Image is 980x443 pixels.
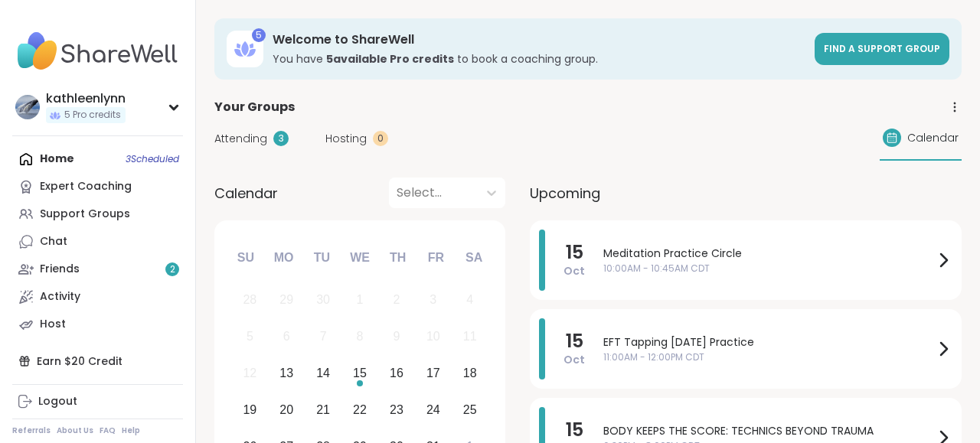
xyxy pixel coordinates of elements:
div: 8 [357,326,364,347]
span: Find a support group [824,42,940,55]
div: 5 [247,326,253,347]
a: Support Groups [12,200,183,228]
div: 17 [426,363,440,383]
div: 12 [243,363,256,383]
span: 15 [566,242,583,263]
div: 10 [426,326,440,347]
a: Friends2 [12,256,183,283]
div: 6 [283,326,290,347]
div: 4 [466,289,473,310]
div: 16 [390,363,403,383]
div: Not available Thursday, October 2nd, 2025 [381,284,413,317]
span: 11:00AM - 12:00PM CDT [603,350,934,364]
span: Hosting [325,131,367,147]
a: Help [122,425,140,436]
div: 21 [316,399,330,420]
div: Choose Monday, October 20th, 2025 [270,393,303,426]
div: Expert Coaching [40,179,132,194]
a: Find a support group [815,33,949,65]
div: Not available Wednesday, October 8th, 2025 [344,321,377,353]
span: Attending [214,131,267,147]
div: Choose Monday, October 13th, 2025 [270,357,303,390]
a: Referrals [12,425,51,436]
div: 28 [243,289,256,310]
div: kathleenlynn [46,90,126,107]
div: Sa [457,241,491,275]
div: We [343,241,377,275]
div: Choose Tuesday, October 21st, 2025 [307,393,340,426]
div: 3 [273,131,289,146]
div: Not available Friday, October 3rd, 2025 [416,284,449,317]
div: 23 [390,399,403,420]
div: Mo [266,241,300,275]
div: Logout [38,394,77,409]
span: 15 [566,419,583,441]
div: 3 [430,289,436,310]
div: Activity [40,289,80,305]
div: Choose Thursday, October 23rd, 2025 [381,393,413,426]
div: Choose Wednesday, October 22nd, 2025 [344,393,377,426]
h3: Welcome to ShareWell [273,31,805,48]
div: 11 [463,326,477,347]
div: 0 [373,131,388,146]
a: Chat [12,228,183,256]
span: Upcoming [530,183,600,204]
a: Logout [12,388,183,415]
div: 29 [279,289,293,310]
div: 1 [357,289,364,310]
span: 5 Pro credits [64,109,121,122]
div: Not available Tuesday, October 7th, 2025 [307,321,340,353]
span: Your Groups [214,98,295,116]
div: 19 [243,399,256,420]
div: 2 [393,289,400,310]
div: Choose Wednesday, October 15th, 2025 [344,357,377,390]
div: 30 [316,289,330,310]
div: Not available Monday, September 29th, 2025 [270,284,303,317]
b: 5 available Pro credit s [326,51,454,67]
div: Support Groups [40,207,130,222]
div: Choose Friday, October 17th, 2025 [416,357,449,390]
a: About Us [57,425,93,436]
div: Choose Saturday, October 25th, 2025 [453,393,486,426]
div: Chat [40,234,67,249]
span: BODY KEEPS THE SCORE: TECHNICS BEYOND TRAUMA [603,423,934,439]
span: EFT Tapping [DATE] Practice [603,334,934,350]
a: FAQ [100,425,116,436]
div: Not available Monday, October 6th, 2025 [270,321,303,353]
div: 13 [279,363,293,383]
div: Not available Sunday, October 5th, 2025 [234,321,266,353]
span: Oct [563,352,585,367]
div: Choose Sunday, October 19th, 2025 [234,393,266,426]
div: Not available Tuesday, September 30th, 2025 [307,284,340,317]
div: Not available Saturday, October 4th, 2025 [453,284,486,317]
div: 18 [463,363,477,383]
span: 2 [170,263,175,276]
div: Su [229,241,263,275]
a: Host [12,311,183,338]
div: Not available Saturday, October 11th, 2025 [453,321,486,353]
div: 9 [393,326,400,347]
div: Choose Friday, October 24th, 2025 [416,393,449,426]
div: Not available Friday, October 10th, 2025 [416,321,449,353]
span: Meditation Practice Circle [603,246,934,262]
div: 14 [316,363,330,383]
div: Not available Sunday, October 12th, 2025 [234,357,266,390]
div: 22 [353,399,367,420]
div: Tu [305,241,338,275]
img: ShareWell Nav Logo [12,24,183,78]
div: Not available Thursday, October 9th, 2025 [381,321,413,353]
img: kathleenlynn [15,95,40,119]
span: Calendar [214,183,278,204]
div: Choose Saturday, October 18th, 2025 [453,357,486,390]
div: 15 [353,363,367,383]
div: 24 [426,399,440,420]
span: 10:00AM - 10:45AM CDT [603,262,934,275]
div: 7 [320,326,327,347]
span: Calendar [907,130,959,146]
div: Choose Tuesday, October 14th, 2025 [307,357,340,390]
div: Th [381,241,415,275]
div: Choose Thursday, October 16th, 2025 [381,357,413,390]
div: Not available Wednesday, October 1st, 2025 [344,284,377,317]
a: Activity [12,283,183,311]
span: 15 [566,331,583,352]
